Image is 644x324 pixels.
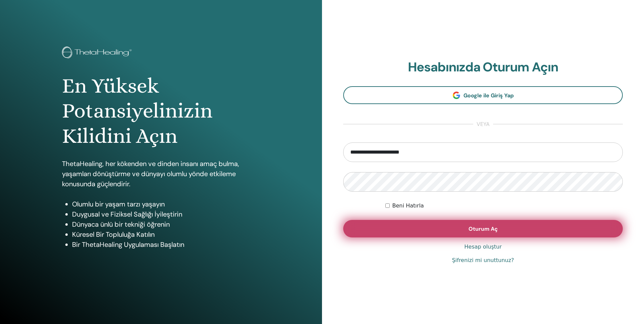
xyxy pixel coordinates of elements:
[62,73,260,149] h1: En Yüksek Potansiyelinizin Kilidini Açın
[464,243,502,251] a: Hesap oluştur
[62,159,260,189] p: ThetaHealing, her kökenden ve dinden insanı amaç bulma, yaşamları dönüştürme ve dünyayı olumlu yö...
[452,256,514,264] a: Şifrenizi mi unuttunuz?
[469,225,498,232] span: Oturum Aç
[343,220,623,237] button: Oturum Aç
[72,209,260,219] li: Duygusal ve Fiziksel Sağlığı İyileştirin
[343,86,623,104] a: Google ile Giriş Yap
[72,199,260,209] li: Olumlu bir yaşam tarzı yaşayın
[463,92,514,99] span: Google ile Giriş Yap
[72,219,260,229] li: Dünyaca ünlü bir tekniği öğrenin
[72,239,260,250] li: Bir ThetaHealing Uygulaması Başlatın
[72,229,260,239] li: Küresel Bir Topluluğa Katılın
[392,202,424,210] label: Beni Hatırla
[343,60,623,75] h2: Hesabınızda Oturum Açın
[473,120,493,128] span: veya
[385,202,623,210] div: Keep me authenticated indefinitely or until I manually logout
